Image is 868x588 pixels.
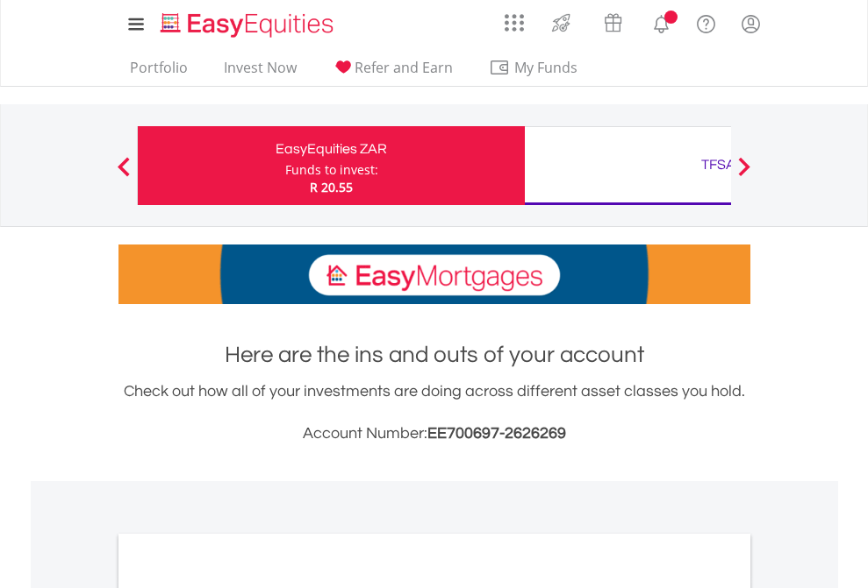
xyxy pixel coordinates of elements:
a: AppsGrid [493,4,535,32]
a: FAQ's and Support [684,4,728,39]
a: My Profile [728,4,773,43]
a: Portfolio [123,59,195,86]
img: vouchers-v2.svg [599,9,628,37]
img: EasyEquities_Logo.png [157,11,341,39]
img: EasyMortage Promotion Banner [118,244,750,304]
h1: Here are the ins and outs of your account [118,339,750,371]
div: Funds to invest: [285,161,378,179]
span: My Funds [489,56,604,79]
div: EasyEquities ZAR [148,137,514,161]
span: EE700697-2626269 [427,425,566,442]
button: Next [727,166,762,183]
span: Refer and Earn [355,58,453,77]
img: grid-menu-icon.svg [505,13,524,32]
img: thrive-v2.svg [547,9,576,37]
span: R 20.55 [310,179,353,195]
h3: Account Number: [118,422,750,446]
a: Invest Now [217,59,304,86]
a: Home page [154,4,341,39]
div: Check out how all of your investments are doing across different asset classes you hold. [118,379,750,446]
button: Previous [106,166,141,183]
a: Vouchers [587,4,639,37]
a: Refer and Earn [326,59,460,86]
a: Notifications [639,4,684,39]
